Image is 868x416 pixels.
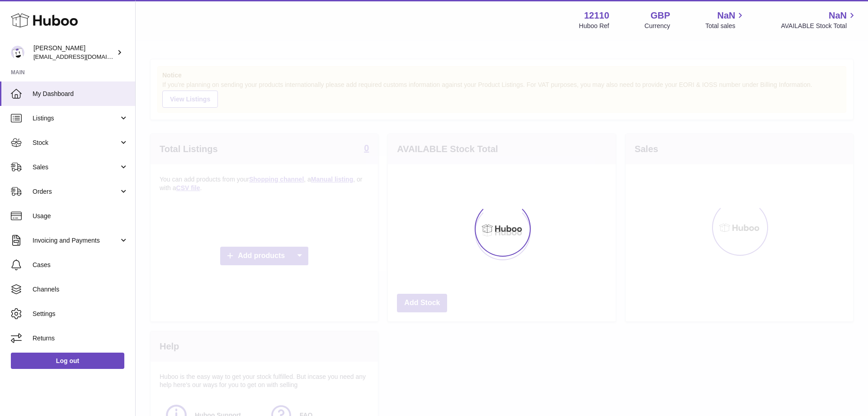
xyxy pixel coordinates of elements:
[33,44,115,61] div: [PERSON_NAME]
[33,53,133,60] span: [EMAIL_ADDRESS][DOMAIN_NAME]
[705,10,745,30] a: NaN Total sales
[33,163,119,172] span: Sales
[829,10,847,22] span: NaN
[33,236,119,245] span: Invoicing and Payments
[11,353,124,369] a: Log out
[645,22,670,30] div: Currency
[651,10,670,22] strong: GBP
[781,22,857,30] span: AVAILABLE Stock Total
[33,212,128,220] span: Usage
[33,334,128,343] span: Returns
[11,46,24,59] img: internalAdmin-12110@internal.huboo.com
[33,310,128,318] span: Settings
[781,10,857,30] a: NaN AVAILABLE Stock Total
[33,285,128,294] span: Channels
[33,139,119,147] span: Stock
[717,10,735,22] span: NaN
[33,261,128,269] span: Cases
[33,187,119,196] span: Orders
[33,90,128,98] span: My Dashboard
[33,114,119,123] span: Listings
[705,22,745,30] span: Total sales
[579,22,609,30] div: Huboo Ref
[584,10,609,22] strong: 12110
